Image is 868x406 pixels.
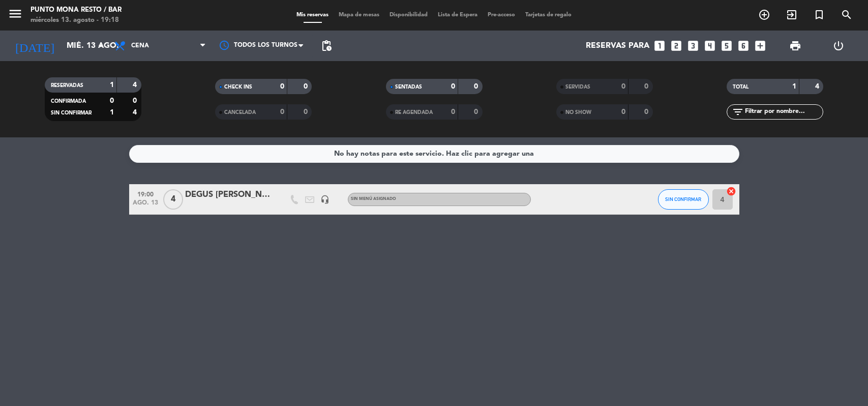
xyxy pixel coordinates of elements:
strong: 0 [110,97,114,104]
i: looks_one [653,39,666,52]
i: cancel [726,186,736,196]
span: Tarjetas de regalo [520,12,577,18]
span: CHECK INS [224,84,252,90]
span: TOTAL [733,84,749,90]
i: arrow_drop_down [95,40,107,52]
span: Cena [131,42,149,49]
i: search [841,9,853,21]
span: Disponibilidad [384,12,433,18]
i: headset_mic [320,195,330,204]
i: turned_in_not [813,9,825,21]
span: SIN CONFIRMAR [51,110,92,115]
i: looks_two [670,39,683,52]
strong: 0 [621,108,625,115]
button: menu [8,6,23,25]
span: SIN CONFIRMAR [665,196,701,202]
i: power_settings_new [832,40,845,52]
strong: 0 [133,97,139,104]
i: [DATE] [8,35,62,57]
span: ago. 13 [133,199,158,211]
span: 4 [163,189,183,210]
i: add_circle_outline [758,9,770,21]
span: pending_actions [320,40,333,52]
span: CONFIRMADA [51,99,86,104]
strong: 1 [110,81,114,89]
span: NO SHOW [565,110,591,115]
i: looks_5 [720,39,733,52]
div: miércoles 13. agosto - 19:18 [31,15,122,25]
span: Lista de Espera [433,12,483,18]
span: print [789,40,801,52]
strong: 0 [451,83,455,90]
strong: 1 [110,109,114,116]
input: Filtrar por nombre... [744,106,823,118]
strong: 0 [304,108,310,115]
strong: 0 [474,83,480,90]
span: Reservas para [586,41,649,51]
strong: 0 [474,108,480,115]
strong: 4 [815,83,821,90]
strong: 4 [133,109,139,116]
span: Pre-acceso [483,12,520,18]
span: Mapa de mesas [334,12,384,18]
strong: 0 [280,83,284,90]
i: filter_list [732,106,744,118]
span: RESERVADAS [51,83,83,88]
span: CANCELADA [224,110,256,115]
i: looks_6 [737,39,750,52]
i: looks_3 [686,39,700,52]
div: LOG OUT [817,31,860,61]
span: 19:00 [133,188,158,199]
strong: 4 [133,81,139,89]
strong: 0 [451,108,455,115]
strong: 0 [644,83,650,90]
i: exit_to_app [786,9,798,21]
button: SIN CONFIRMAR [658,189,709,210]
strong: 0 [304,83,310,90]
strong: 0 [621,83,625,90]
strong: 1 [792,83,796,90]
div: Punto Mona Resto / Bar [31,5,122,15]
div: No hay notas para este servicio. Haz clic para agregar una [334,148,534,160]
span: Sin menú asignado [351,197,396,201]
i: menu [8,6,23,21]
span: RE AGENDADA [395,110,433,115]
i: looks_4 [703,39,716,52]
i: add_box [754,39,767,52]
strong: 0 [644,108,650,115]
span: SERVIDAS [565,84,590,90]
div: DEGUS [PERSON_NAME] [185,188,272,201]
strong: 0 [280,108,284,115]
span: Mis reservas [291,12,334,18]
span: SENTADAS [395,84,422,90]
